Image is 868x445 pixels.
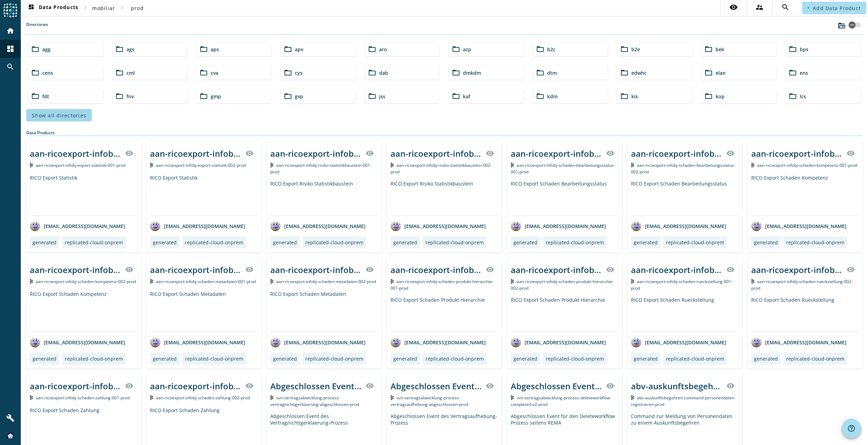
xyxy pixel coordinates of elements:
span: dab [379,70,388,76]
mat-icon: folder_open [789,69,797,77]
mat-icon: visibility [245,382,254,390]
mat-icon: visibility [606,382,614,390]
button: Add Data Product [802,2,866,14]
span: Kafka Topic: aan-ricoexport-infobj-schaden-rueckstellung-002-prod [751,279,853,291]
label: Directories [26,21,48,34]
div: RICO Export Schaden Rueckstellung [631,297,739,332]
div: generated [634,355,658,362]
mat-icon: visibility [486,382,494,390]
span: edwhc [631,70,647,76]
div: [EMAIL_ADDRESS][DOMAIN_NAME] [631,337,726,347]
mat-icon: folder_open [704,69,713,77]
div: [EMAIL_ADDRESS][DOMAIN_NAME] [150,337,245,347]
mat-icon: folder_open [31,92,40,100]
div: RICO Export Schaden Rueckstellung [751,297,859,332]
img: Kafka Topic: aan-ricoexport-infobj-schaden-kompetenz-001-prod [751,163,754,167]
mat-icon: chevron_right [118,3,126,12]
img: avatar [631,337,641,347]
mat-icon: folder_open [115,69,124,77]
img: Kafka Topic: aan-ricoexport-infobj-risiko-statistikbaustein-002-prod [391,163,394,167]
div: [EMAIL_ADDRESS][DOMAIN_NAME] [270,337,366,347]
div: aan-ricoexport-infobj-risiko-statistikbaustein-002-_stage_ [391,148,482,159]
div: [EMAIL_ADDRESS][DOMAIN_NAME] [391,221,486,231]
div: aan-ricoexport-infobj-export-statistik-001-_stage_ [30,148,121,159]
button: Data Products [24,2,81,14]
div: generated [514,355,537,362]
img: Kafka Topic: aan-ricoexport-infobj-schaden-kompetenz-002-prod [30,279,33,284]
div: replicated-cloud-onprem [666,239,724,246]
mat-icon: folder_open [200,69,208,77]
img: avatar [270,221,281,231]
mat-icon: visibility [606,149,614,157]
div: RICO Export Statistik [30,174,138,215]
mat-icon: folder_open [368,45,376,53]
div: replicated-cloud-onprem [65,239,123,246]
mat-icon: folder_open [31,45,40,53]
mat-icon: visibility [729,3,738,11]
mat-icon: visibility [366,265,374,274]
span: Kafka Topic: aan-ricoexport-infobj-schaden-zahlung-001-prod [36,395,130,401]
div: replicated-cloud-onprem [185,239,243,246]
mat-icon: visibility [125,265,133,274]
mat-icon: home [6,27,15,35]
span: aro [379,46,387,53]
span: azp [463,46,471,53]
mat-icon: search [6,63,15,71]
img: Kafka Topic: aan-ricoexport-infobj-schaden-produkt-hierarchie-002-prod [511,279,514,284]
mat-icon: folder_open [284,45,292,53]
div: [EMAIL_ADDRESS][DOMAIN_NAME] [270,221,366,231]
span: bps [800,46,808,53]
img: a021493c226718599682d130f0afb1c5 [7,433,14,439]
span: Kafka Topic: aan-ricoexport-infobj-schaden-rueckstellung-001-prod [631,279,733,291]
div: aan-ricoexport-infobj-schaden-produkt-hierarchie-001-_stage_ [391,264,482,275]
div: generated [153,355,177,362]
img: Kafka Topic: aan-ricoexport-infobj-schaden-bearbeitungsstatus-002-prod [631,163,634,167]
span: Kafka Topic: aan-ricoexport-infobj-export-statistik-001-prod [36,162,125,168]
span: mobiliar [92,5,115,11]
span: apv [295,46,303,53]
span: Data Products [27,4,78,12]
div: generated [393,355,417,362]
div: replicated-cloud-onprem [786,355,844,362]
span: Kafka Topic: aan-ricoexport-infobj-schaden-metadaten-001-prod [156,279,256,284]
mat-icon: folder_open [31,69,40,77]
div: aan-ricoexport-infobj-schaden-produkt-hierarchie-002-_stage_ [511,264,602,275]
div: replicated-cloud-onprem [666,355,724,362]
img: Kafka Topic: aan-ricoexport-infobj-schaden-rueckstellung-001-prod [631,279,634,284]
img: avatar [30,221,40,231]
div: [EMAIL_ADDRESS][DOMAIN_NAME] [751,221,847,231]
div: replicated-cloud-onprem [305,355,363,362]
div: replicated-cloud-onprem [546,355,604,362]
mat-icon: visibility [245,265,254,274]
span: gvp [295,93,303,100]
img: avatar [150,221,160,231]
div: generated [33,355,56,362]
span: b2c [547,46,555,53]
span: fdt [42,93,49,100]
img: avatar [150,337,160,347]
img: avatar [751,221,762,231]
mat-icon: folder_open [536,92,544,100]
div: generated [514,239,537,246]
img: avatar [30,337,40,347]
div: aan-ricoexport-infobj-risiko-statistikbaustein-001-_stage_ [270,148,361,159]
mat-icon: folder_open [704,45,713,53]
mat-icon: folder_open [284,69,292,77]
span: cml [126,70,135,76]
div: generated [273,355,297,362]
mat-icon: visibility [245,149,254,157]
div: aan-ricoexport-infobj-schaden-metadaten-001-_stage_ [150,264,241,275]
mat-icon: visibility [847,149,855,157]
div: RICO Export Schaden Metadaten [270,291,378,332]
img: avatar [511,337,521,347]
div: [EMAIL_ADDRESS][DOMAIN_NAME] [511,337,606,347]
span: kdm [547,93,558,100]
mat-icon: folder_open [620,69,629,77]
div: replicated-cloud-onprem [546,239,604,246]
span: Kafka Topic: vvn-vertragsabwicklung-process-vertragsaufhebung-abgeschlossen-prod [391,395,468,407]
div: aan-ricoexport-infobj-schaden-bearbeitungsstatus-002-_stage_ [631,148,722,159]
div: replicated-cloud-onprem [786,239,844,246]
div: aan-ricoexport-infobj-schaden-zahlung-001-_stage_ [30,380,121,392]
div: aan-ricoexport-infobj-schaden-kompetenz-002-_stage_ [30,264,121,275]
mat-icon: visibility [125,382,133,390]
